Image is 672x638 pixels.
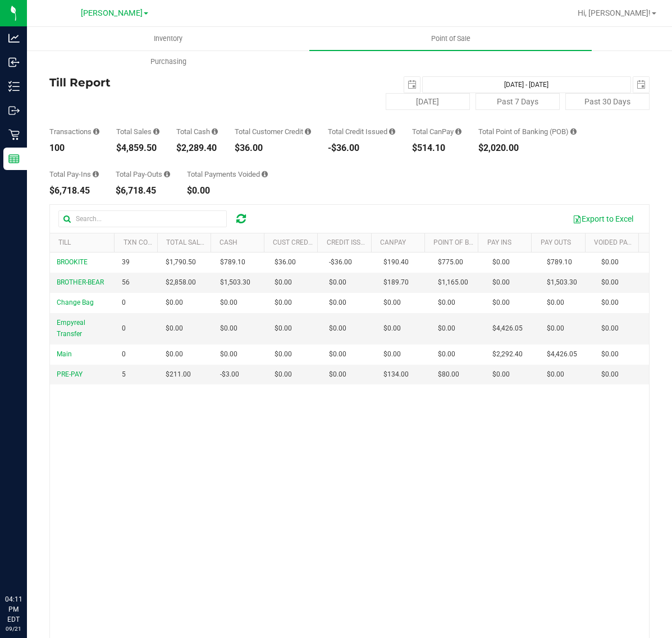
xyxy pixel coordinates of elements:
span: $0.00 [601,369,619,380]
a: Till [58,238,71,246]
h4: Till Report [49,76,249,89]
p: 09/21 [5,625,22,633]
i: Sum of all successful refund transaction amounts from purchase returns resulting in account credi... [389,128,395,135]
inline-svg: Outbound [8,105,20,116]
span: $189.70 [383,277,409,288]
i: Sum of all successful, non-voided payment transaction amounts using account credit as the payment... [305,128,311,135]
span: $0.00 [492,257,510,268]
span: $190.40 [383,257,409,268]
i: Sum of all successful, non-voided payment transaction amounts (excluding tips and transaction fee... [153,128,159,135]
div: Transactions [49,128,99,135]
span: $1,503.30 [220,277,250,288]
a: Pay Ins [487,238,511,246]
inline-svg: Analytics [8,33,20,44]
span: $0.00 [547,323,564,334]
span: $0.00 [601,297,619,308]
button: [DATE] [386,93,470,110]
span: 56 [122,277,130,288]
span: Change Bag [57,299,94,306]
span: 5 [122,369,126,380]
div: $4,859.50 [116,144,159,153]
span: Purchasing [135,57,202,67]
span: $1,503.30 [547,277,577,288]
span: $0.00 [166,297,183,308]
div: Total Cash [176,128,218,135]
i: Sum of all cash pay-outs removed from tills within the date range. [164,171,170,178]
i: Sum of all successful, non-voided payment transaction amounts using CanPay (as well as manual Can... [455,128,461,135]
iframe: Resource center [11,548,45,582]
span: $0.00 [329,277,346,288]
div: Total Payments Voided [187,171,268,178]
div: Total Point of Banking (POB) [478,128,577,135]
div: -$36.00 [328,144,395,153]
a: Voided Payments [594,238,653,246]
span: $0.00 [166,349,183,360]
span: Point of Sale [416,34,486,44]
span: $0.00 [492,277,510,288]
div: $6,718.45 [116,186,170,195]
span: -$3.00 [220,369,239,380]
span: $0.00 [492,297,510,308]
a: Cust Credit [273,238,314,246]
span: $0.00 [329,349,346,360]
p: 04:11 PM EDT [5,594,22,625]
inline-svg: Reports [8,153,20,164]
span: PRE-PAY [57,370,83,378]
span: $0.00 [220,349,237,360]
span: $789.10 [547,257,572,268]
button: Past 30 Days [565,93,650,110]
span: BROOKITE [57,258,88,266]
span: $211.00 [166,369,191,380]
div: $2,020.00 [478,144,577,153]
i: Sum of all voided payment transaction amounts (excluding tips and transaction fees) within the da... [262,171,268,178]
span: $0.00 [220,297,237,308]
span: $0.00 [275,323,292,334]
div: Total Sales [116,128,159,135]
inline-svg: Inbound [8,57,20,68]
inline-svg: Inventory [8,81,20,92]
i: Sum of all successful, non-voided cash payment transaction amounts (excluding tips and transactio... [212,128,218,135]
div: 100 [49,144,99,153]
span: $0.00 [329,369,346,380]
span: $0.00 [275,349,292,360]
span: $134.00 [383,369,409,380]
span: $2,858.00 [166,277,196,288]
div: Total Credit Issued [328,128,395,135]
span: $0.00 [547,369,564,380]
span: BROTHER-BEAR [57,278,104,286]
span: select [633,77,649,93]
input: Search... [58,210,227,227]
span: Hi, [PERSON_NAME]! [578,8,651,17]
a: Total Sales [166,238,208,246]
a: Purchasing [27,50,309,74]
span: $0.00 [601,323,619,334]
span: $0.00 [220,323,237,334]
span: $4,426.05 [492,323,523,334]
iframe: Resource center unread badge [33,547,47,560]
span: $0.00 [438,323,455,334]
span: $0.00 [329,297,346,308]
span: $36.00 [275,257,296,268]
a: Credit Issued [327,238,373,246]
span: $4,426.05 [547,349,577,360]
div: Total CanPay [412,128,461,135]
span: Inventory [139,34,198,44]
inline-svg: Retail [8,129,20,140]
button: Past 7 Days [476,93,560,110]
a: Point of Banking (POB) [433,238,513,246]
span: $0.00 [275,369,292,380]
span: [PERSON_NAME] [81,8,143,18]
span: Empyreal Transfer [57,319,85,337]
div: Total Customer Credit [235,128,311,135]
a: Inventory [27,27,309,51]
span: $0.00 [383,349,401,360]
a: CanPay [380,238,406,246]
span: $0.00 [438,349,455,360]
i: Sum of all cash pay-ins added to tills within the date range. [93,171,99,178]
div: $6,718.45 [49,186,99,195]
span: $0.00 [166,323,183,334]
span: 0 [122,297,126,308]
span: $0.00 [275,297,292,308]
span: $0.00 [492,369,510,380]
span: 39 [122,257,130,268]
